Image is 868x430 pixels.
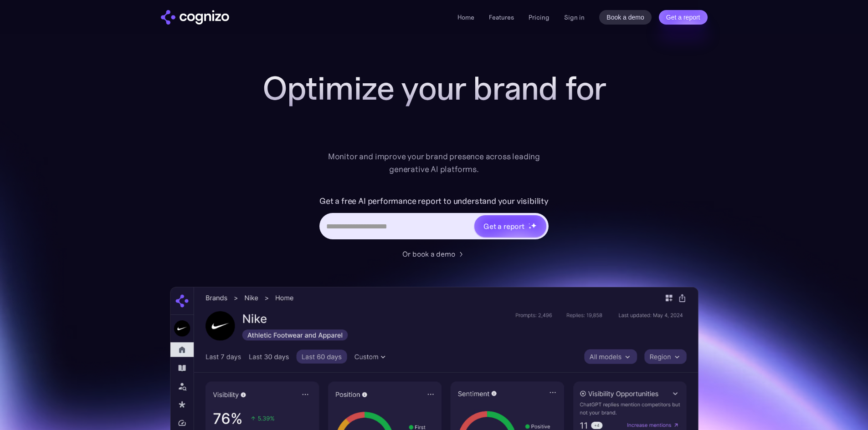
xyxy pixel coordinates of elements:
[529,226,532,229] img: star
[659,10,708,25] a: Get a report
[402,248,455,259] div: Or book a demo
[402,248,466,259] a: Or book a demo
[161,10,229,25] a: home
[252,70,616,106] h1: Optimize your brand for
[319,194,549,208] label: Get a free AI performance report to understand your visibility
[457,13,474,21] a: Home
[529,13,550,21] a: Pricing
[473,214,547,238] a: Get a reportstarstarstar
[529,223,530,224] img: star
[322,150,546,176] div: Monitor and improve your brand presence across leading generative AI platforms.
[483,221,524,232] div: Get a report
[489,13,514,21] a: Features
[599,10,652,25] a: Book a demo
[161,10,229,25] img: cognizo logo
[564,12,585,23] a: Sign in
[319,194,549,244] form: Hero URL Input Form
[531,223,537,228] img: star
